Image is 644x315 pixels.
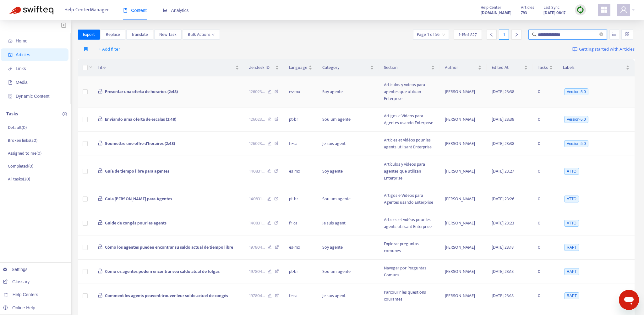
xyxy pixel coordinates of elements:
[317,187,379,211] td: Sou um agente
[533,132,558,156] td: 0
[8,124,27,131] p: Default ( 0 )
[563,64,625,71] span: Labels
[572,44,635,54] a: Getting started with Articles
[440,59,487,76] th: Author
[123,8,147,13] span: Content
[564,292,579,299] span: RAPT
[379,211,440,235] td: Articles et vidéos pour les agents utilisant Enterprise
[564,116,588,123] span: Version-5.0
[317,76,379,108] td: Soy agente
[8,176,30,182] p: All tasks ( 20 )
[600,6,608,14] span: appstore
[8,94,13,98] span: container
[105,140,175,147] span: Soumettre une offre d'horaires (2:48)
[105,244,233,251] span: Cómo los agentes pueden encontrar su saldo actual de tiempo libre
[379,156,440,187] td: Artículos y videos para agentes que utilizan Enterprise
[492,168,514,175] span: [DATE] 23:27
[98,168,103,173] span: lock
[249,116,265,123] span: 126023 ...
[564,244,579,251] span: RAPT
[284,284,317,308] td: fr-ca
[538,64,548,71] span: Tasks
[78,30,100,40] button: Export
[16,38,27,43] span: Home
[379,76,440,108] td: Artículos y videos para agentes que utilizan Enterprise
[98,268,103,274] span: lock
[317,284,379,308] td: Je suis agent
[105,268,220,275] span: Como os agentes podem encontrar seu saldo atual de folgas
[249,140,265,147] span: 126023 ...
[499,30,509,40] div: 1
[284,59,317,76] th: Language
[131,31,148,38] span: Translate
[317,132,379,156] td: Je suis agent
[244,59,284,76] th: Zendesk ID
[106,31,120,38] span: Replace
[619,290,639,310] iframe: Button to launch messaging window
[98,116,103,121] span: lock
[249,220,265,227] span: 140831 ...
[249,196,265,202] span: 140831 ...
[440,187,487,211] td: [PERSON_NAME]
[93,59,244,76] th: Title
[533,59,558,76] th: Tasks
[284,108,317,132] td: pt-br
[564,268,579,275] span: RAPT
[440,156,487,187] td: [PERSON_NAME]
[440,76,487,108] td: [PERSON_NAME]
[533,156,558,187] td: 0
[8,150,41,157] p: Assigned to me ( 0 )
[3,279,30,284] a: Glossary
[126,30,153,40] button: Translate
[459,31,477,38] span: 1 - 15 of 827
[481,9,511,16] a: [DOMAIN_NAME]
[564,196,579,202] span: ATTO
[8,137,37,144] p: Broken links ( 20 )
[98,64,234,71] span: Title
[533,76,558,108] td: 0
[13,292,38,297] span: Help Centers
[379,235,440,260] td: Explorar preguntas comunes
[284,156,317,187] td: es-mx
[440,108,487,132] td: [PERSON_NAME]
[3,305,35,310] a: Online Help
[564,140,588,147] span: Version-5.0
[16,94,49,99] span: Dynamic Content
[533,211,558,235] td: 0
[492,64,523,71] span: Edited At
[3,267,28,272] a: Settings
[249,88,265,95] span: 126023 ...
[105,292,228,299] span: Comment les agents peuvent trouver leur solde actuel de congés
[98,220,103,225] span: lock
[105,88,178,95] span: Presentar una oferta de horarios (2:48)
[533,108,558,132] td: 0
[163,8,189,13] span: Analytics
[159,31,177,38] span: New Task
[533,260,558,284] td: 0
[249,168,265,175] span: 140831 ...
[440,211,487,235] td: [PERSON_NAME]
[384,64,430,71] span: Section
[317,59,379,76] th: Category
[532,32,537,37] span: search
[8,39,13,43] span: home
[599,32,603,36] span: close-circle
[492,140,514,147] span: [DATE] 23:38
[572,47,577,52] img: image-link
[612,32,616,36] span: unordered-list
[379,284,440,308] td: Parcourir les questions courantes
[492,116,514,123] span: [DATE] 23:38
[16,66,26,71] span: Links
[564,168,579,175] span: ATTO
[379,132,440,156] td: Articles et vidéos pour les agents utilisant Enterprise
[83,31,95,38] span: Export
[105,168,169,175] span: Guía de tiempo libre para agentes
[379,59,440,76] th: Section
[558,59,635,76] th: Labels
[99,46,120,53] span: + Add filter
[94,44,125,54] button: + Add filter
[440,132,487,156] td: [PERSON_NAME]
[183,30,220,40] button: Bulk Actionsdown
[620,6,627,14] span: user
[249,292,265,299] span: 197804 ...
